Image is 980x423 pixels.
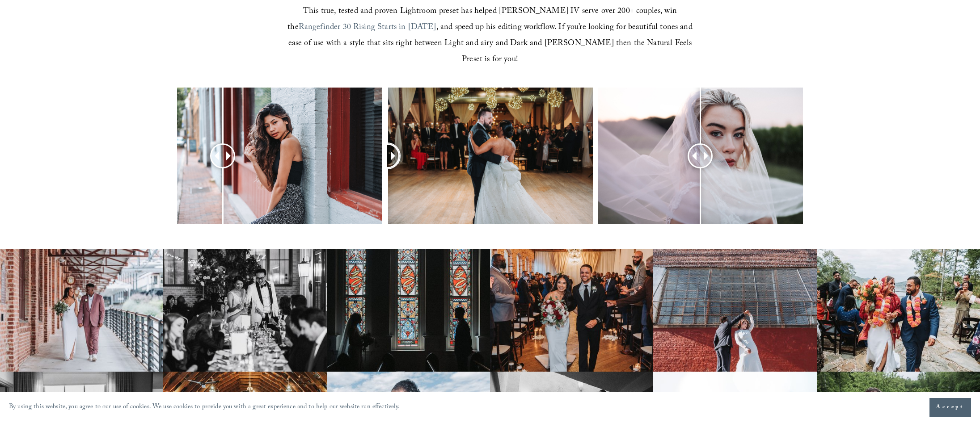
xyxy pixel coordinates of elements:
[327,249,490,372] img: Elegant bride and groom first look photography
[9,401,400,414] p: By using this website, you agree to our use of cookies. We use cookies to provide you with a grea...
[490,249,653,372] img: Rustic Raleigh wedding venue couple down the aisle
[287,5,679,35] span: This true, tested and proven Lightroom preset has helped [PERSON_NAME] IV serve over 200+ couples...
[817,249,980,372] img: Breathtaking mountain wedding venue in NC
[653,249,816,372] img: Raleigh wedding photographer couple dance
[288,21,695,67] span: , and speed up his editing workflow. If you’re looking for beautiful tones and ease of use with a...
[163,249,326,372] img: Best Raleigh wedding venue reception toast
[929,398,971,417] button: Accept
[299,21,436,35] a: Rangefinder 30 Rising Starts in [DATE]
[936,403,964,412] span: Accept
